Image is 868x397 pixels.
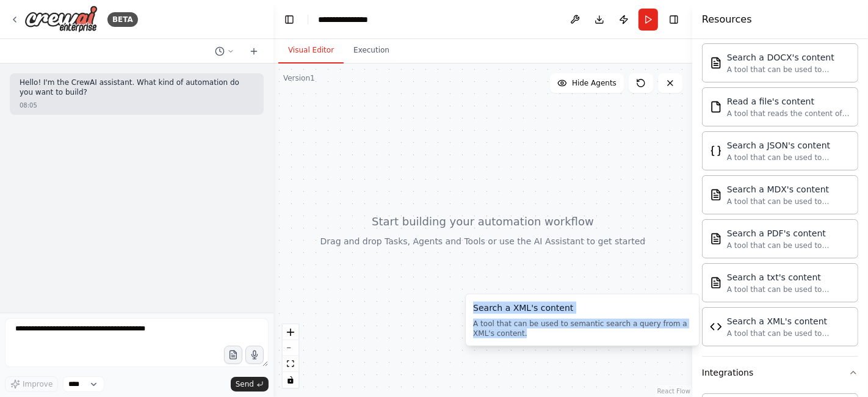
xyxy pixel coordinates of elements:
button: Start a new chat [244,44,264,59]
img: JSONSearchTool [710,145,722,157]
button: Switch to previous chat [210,44,239,59]
div: A tool that can be used to semantic search a query from a DOCX's content. [727,65,850,75]
span: Hide Agents [572,78,617,88]
img: MDXSearchTool [710,189,722,201]
img: TXTSearchTool [710,277,722,289]
button: zoom in [283,324,298,340]
div: Search a PDF's content [727,227,850,239]
img: Logo [24,5,98,33]
nav: breadcrumb [318,13,378,26]
div: A tool that can be used to semantic search a query from a XML's content. [473,319,692,338]
div: Read a file's content [727,95,850,107]
div: A tool that can be used to semantic search a query from a XML's content. [727,329,850,338]
span: Improve [23,379,52,389]
img: DOCXSearchTool [710,57,722,69]
button: Upload files [224,346,242,364]
div: A tool that can be used to semantic search a query from a txt's content. [727,285,850,294]
span: Send [236,379,254,389]
div: BETA [107,12,138,27]
div: Search a XML's content [473,302,692,314]
button: fit view [283,356,298,372]
button: Visual Editor [278,38,344,64]
div: Search a JSON's content [727,139,850,151]
div: Search a DOCX's content [727,51,850,64]
div: React Flow controls [283,324,298,388]
button: Hide right sidebar [665,11,682,28]
button: Integrations [702,357,858,388]
button: Hide left sidebar [281,11,298,28]
div: A tool that can be used to semantic search a query from a JSON's content. [727,153,850,162]
a: React Flow attribution [657,388,690,395]
div: Search a XML's content [727,315,850,327]
div: Search a MDX's content [727,183,850,195]
div: Version 1 [283,73,315,83]
button: Click to speak your automation idea [245,346,264,364]
button: Execution [344,38,399,64]
img: PDFSearchTool [710,233,722,245]
div: Integrations [702,366,753,379]
button: Send [231,377,269,392]
div: 08:05 [20,101,37,110]
div: A tool that reads the content of a file. To use this tool, provide a 'file_path' parameter with t... [727,109,850,118]
button: Improve [5,376,58,392]
button: Hide Agents [550,73,624,93]
img: FileReadTool [710,101,722,113]
button: zoom out [283,340,298,356]
div: A tool that can be used to semantic search a query from a MDX's content. [727,197,850,206]
div: A tool that can be used to semantic search a query from a PDF's content. [727,241,850,250]
h4: Resources [702,12,752,27]
div: Search a txt's content [727,271,850,283]
p: Hello! I'm the CrewAI assistant. What kind of automation do you want to build? [20,78,254,97]
img: XMLSearchTool [710,321,722,333]
button: toggle interactivity [283,372,298,388]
